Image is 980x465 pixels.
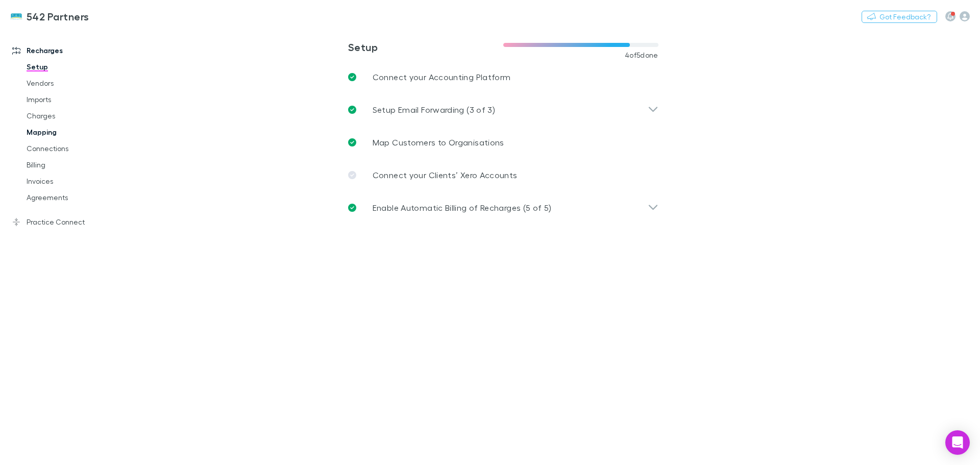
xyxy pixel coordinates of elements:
a: Connect your Clients’ Xero Accounts [340,159,667,191]
a: Setup [16,59,138,75]
a: Imports [16,91,138,108]
img: 542 Partners's Logo [10,10,22,22]
p: Map Customers to Organisations [373,136,504,149]
a: Practice Connect [2,214,138,230]
a: Billing [16,157,138,173]
a: Invoices [16,173,138,189]
a: Mapping [16,124,138,140]
div: Enable Automatic Billing of Recharges (5 of 5) [340,191,667,224]
a: Connections [16,140,138,157]
p: Enable Automatic Billing of Recharges (5 of 5) [373,202,552,214]
div: Open Intercom Messenger [945,430,970,455]
div: Setup Email Forwarding (3 of 3) [340,93,667,126]
a: Recharges [2,42,138,59]
a: 542 Partners [4,4,95,29]
a: Agreements [16,189,138,206]
span: 4 of 5 done [625,51,658,59]
a: Map Customers to Organisations [340,126,667,159]
button: Got Feedback? [862,11,937,23]
h3: Setup [348,41,503,53]
p: Connect your Accounting Platform [373,71,511,83]
p: Connect your Clients’ Xero Accounts [373,169,518,181]
a: Charges [16,108,138,124]
h3: 542 Partners [27,10,89,22]
a: Connect your Accounting Platform [340,61,667,93]
p: Setup Email Forwarding (3 of 3) [373,104,495,116]
a: Vendors [16,75,138,91]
